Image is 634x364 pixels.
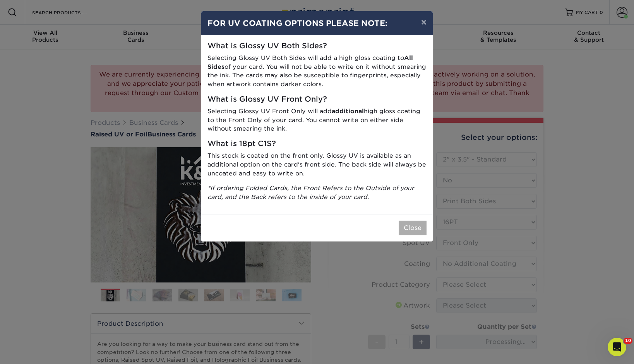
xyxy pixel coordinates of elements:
strong: additional [332,107,364,115]
span: 10 [624,338,632,344]
h5: What is Glossy UV Front Only? [207,95,427,104]
iframe: Intercom live chat [608,338,626,356]
button: Close [399,221,427,235]
h5: What is 18pt C1S? [207,139,427,148]
p: This stock is coated on the front only. Glossy UV is available as an additional option on the car... [207,151,427,178]
i: *If ordering Folded Cards, the Front Refers to the Outside of your card, and the Back refers to t... [207,184,414,201]
h5: What is Glossy UV Both Sides? [207,42,427,51]
p: Selecting Glossy UV Front Only will add high gloss coating to the Front Only of your card. You ca... [207,107,427,133]
strong: All Sides [207,54,413,70]
button: × [415,11,433,33]
h4: FOR UV COATING OPTIONS PLEASE NOTE: [207,17,427,29]
p: Selecting Glossy UV Both Sides will add a high gloss coating to of your card. You will not be abl... [207,54,427,89]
